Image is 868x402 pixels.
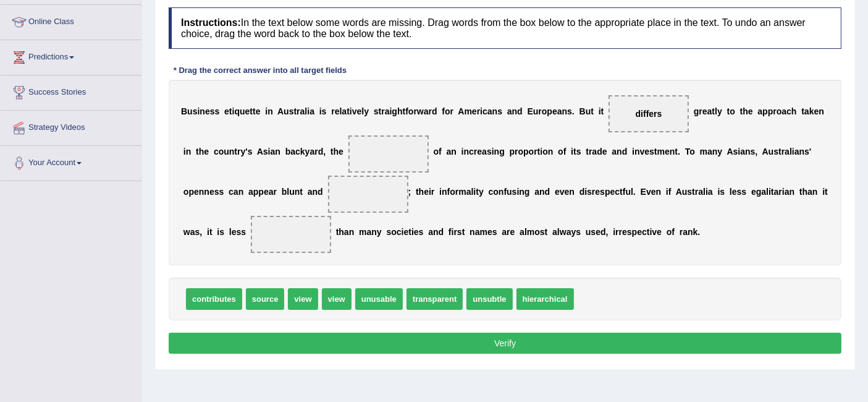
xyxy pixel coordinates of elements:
b: s [567,106,572,116]
b: a [310,106,314,116]
b: n [238,187,244,197]
b: n [186,147,192,156]
b: r [773,106,776,116]
b: l [287,187,289,197]
b: Instructions: [181,17,241,28]
b: a [269,187,274,197]
b: E [641,187,646,197]
b: t [740,106,743,116]
b: l [305,106,307,116]
b: e [644,147,649,156]
b: n [712,147,718,156]
b: k [809,106,814,116]
b: u [224,147,229,156]
b: o [689,147,695,156]
b: d [545,187,550,197]
b: l [715,106,717,116]
b: ' [245,147,247,156]
b: A [762,147,769,156]
b: p [258,187,264,197]
b: o [542,106,547,116]
b: i [307,106,310,116]
b: a [234,187,238,197]
b: e [357,106,362,116]
b: e [209,187,214,197]
b: a [271,147,276,156]
b: r [237,147,240,156]
b: u [289,187,295,197]
b: A [727,147,733,156]
b: e [610,187,615,197]
b: e [264,187,269,197]
b: n [799,147,805,156]
b: e [335,106,340,116]
b: i [197,106,200,116]
span: differs [636,109,662,119]
b: y [241,147,246,156]
div: * Drag the correct answer into all target fields [169,64,352,76]
b: r [782,147,785,156]
a: Your Account [1,146,141,177]
b: t [331,147,334,156]
b: p [768,106,773,116]
b: ' [809,147,811,156]
b: r [450,106,453,116]
b: i [540,147,542,156]
b: n [204,187,209,197]
b: n [499,187,504,197]
b: r [534,147,537,156]
b: s [733,147,738,156]
b: l [631,187,633,197]
b: t [250,106,253,116]
b: s [804,147,809,156]
b: t [294,106,297,116]
b: a [248,187,253,197]
b: e [205,106,210,116]
b: t [476,187,479,197]
b: t [253,106,256,116]
b: r [589,147,592,156]
b: a [342,106,347,116]
b: a [707,106,712,116]
b: f [447,187,450,197]
b: t [234,147,237,156]
b: y [479,187,484,197]
b: t [229,106,232,116]
b: n [451,147,457,156]
b: k [300,147,305,156]
b: l [340,106,342,116]
b: f [439,147,442,156]
b: r [381,106,384,116]
b: l [471,187,474,197]
b: r [699,106,702,116]
b: e [204,147,209,156]
b: e [602,147,607,156]
b: n [494,147,500,156]
b: . [678,147,680,156]
b: i [792,147,794,156]
b: a [592,147,597,156]
span: Drop target [609,95,689,132]
a: Online Class [1,5,141,36]
b: t [196,147,199,156]
b: . [633,187,636,197]
b: e [245,106,250,116]
b: o [518,147,524,156]
b: t [300,187,303,197]
b: s [322,106,327,116]
b: t [675,147,678,156]
b: t [601,106,604,116]
b: h [397,106,403,116]
b: t [347,106,350,116]
b: s [215,106,220,116]
b: f [405,106,408,116]
b: t [727,106,730,116]
b: w [417,106,424,116]
b: i [390,106,392,116]
b: a [534,187,539,197]
b: i [632,147,634,156]
b: i [584,187,587,197]
b: c [482,106,487,116]
b: a [300,106,305,116]
b: n [539,187,545,197]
